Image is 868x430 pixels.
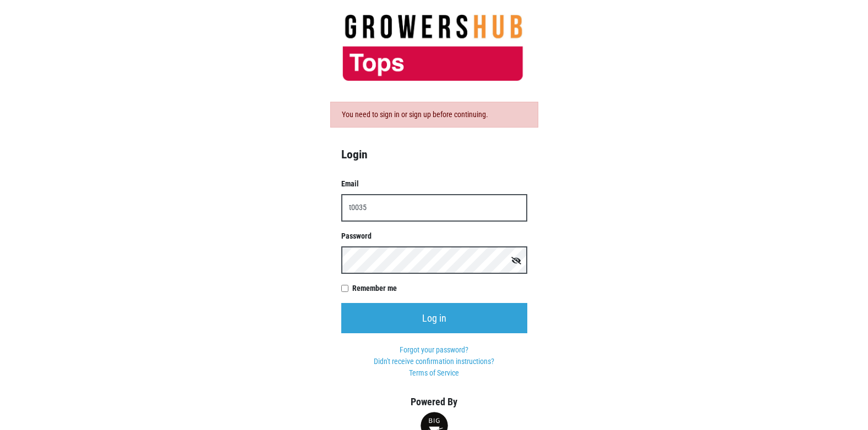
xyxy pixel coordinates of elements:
[341,147,527,162] h4: Login
[400,345,468,354] a: Forgot your password?
[374,357,494,366] a: Didn't receive confirmation instructions?
[324,396,544,408] h5: Powered By
[341,230,527,242] label: Password
[330,102,538,128] div: You need to sign in or sign up before continuing.
[409,368,459,377] a: Terms of Service
[341,303,527,333] input: Log in
[341,178,527,190] label: Email
[324,14,544,82] img: 279edf242af8f9d49a69d9d2afa010fb.png
[352,283,527,294] label: Remember me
